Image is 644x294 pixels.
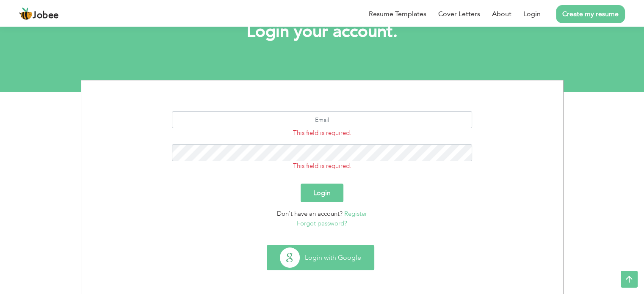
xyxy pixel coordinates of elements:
button: Login with Google [267,245,374,270]
a: Jobee [19,7,59,21]
a: Create my resume [556,5,625,23]
a: About [492,9,511,19]
h1: Login your account. [94,21,551,43]
button: Login [301,184,343,202]
a: Forgot password? [297,219,347,228]
a: Login [523,9,541,19]
span: This field is required. [293,162,351,170]
span: This field is required. [293,129,351,137]
input: Email [172,111,472,128]
a: Register [344,209,367,218]
span: Jobee [33,11,59,20]
img: jobee.io [19,7,33,21]
a: Resume Templates [369,9,426,19]
a: Cover Letters [438,9,480,19]
span: Don't have an account? [277,209,343,218]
